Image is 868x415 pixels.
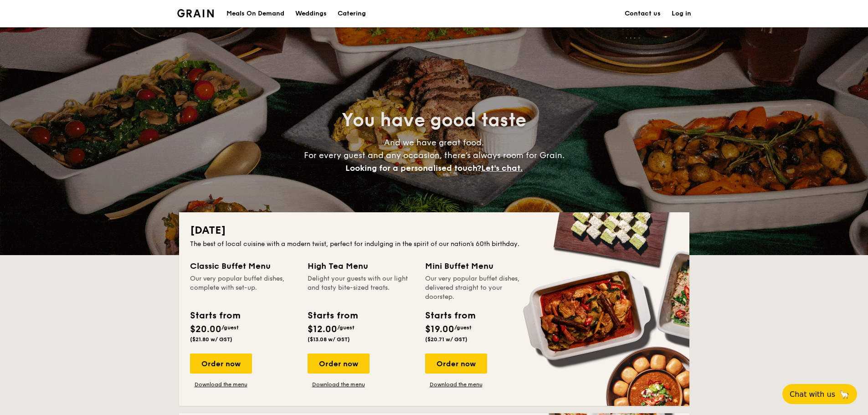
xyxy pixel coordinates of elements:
[190,240,678,249] div: The best of local cuisine with a modern twist, perfect for indulging in the spirit of our nation’...
[454,324,472,331] span: /guest
[308,324,337,335] span: $12.00
[190,274,297,302] div: Our very popular buffet dishes, complete with set-up.
[425,309,475,323] div: Starts from
[190,336,232,343] span: ($21.80 w/ GST)
[308,260,414,272] div: High Tea Menu
[221,324,239,331] span: /guest
[782,384,857,404] button: Chat with us🦙
[308,274,414,302] div: Delight your guests with our light and tasty bite-sized treats.
[177,9,214,17] a: Logotype
[190,354,252,374] div: Order now
[425,260,532,272] div: Mini Buffet Menu
[425,324,454,335] span: $19.00
[425,354,487,374] div: Order now
[342,109,526,131] span: You have good taste
[308,309,357,323] div: Starts from
[308,336,350,343] span: ($13.08 w/ GST)
[190,309,240,323] div: Starts from
[304,138,565,173] span: And we have great food. For every guest and any occasion, there’s always room for Grain.
[177,9,214,17] img: Grain
[190,260,297,272] div: Classic Buffet Menu
[345,163,481,173] span: Looking for a personalised touch?
[425,381,487,388] a: Download the menu
[190,381,252,388] a: Download the menu
[190,223,678,238] h2: [DATE]
[790,390,835,399] span: Chat with us
[839,389,850,400] span: 🦙
[308,354,370,374] div: Order now
[190,324,221,335] span: $20.00
[425,274,532,302] div: Our very popular buffet dishes, delivered straight to your doorstep.
[481,163,523,173] span: Let's chat.
[308,381,370,388] a: Download the menu
[337,324,354,331] span: /guest
[425,336,467,343] span: ($20.71 w/ GST)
